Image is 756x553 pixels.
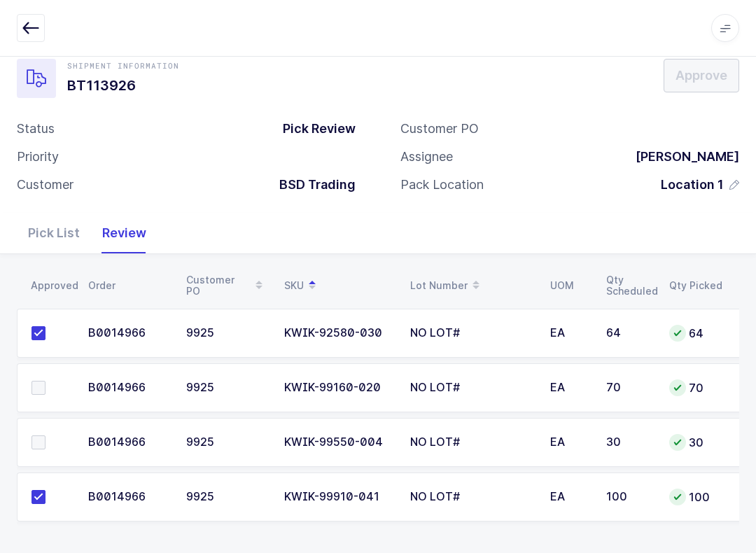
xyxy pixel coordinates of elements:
div: Review [91,213,157,253]
span: Approve [675,66,727,84]
div: [PERSON_NAME] [624,148,739,165]
div: Priority [17,148,59,165]
div: Customer PO [186,274,267,297]
div: B0014966 [88,436,169,449]
span: Location 1 [661,176,724,193]
div: NO LOT# [410,436,533,449]
div: KWIK-99550-004 [284,436,393,449]
div: 70 [669,379,722,396]
div: 30 [606,436,652,449]
div: Lot Number [410,274,533,297]
div: UOM [550,280,589,291]
div: 9925 [186,491,267,503]
div: Qty Picked [669,280,722,291]
div: Qty Scheduled [606,274,652,297]
div: Customer PO [400,120,479,137]
div: 9925 [186,436,267,449]
div: 64 [669,325,722,342]
div: Pick List [17,213,91,253]
div: Pick Review [272,120,356,137]
div: Approved [31,280,71,291]
div: 100 [606,491,652,503]
button: Location 1 [661,176,739,193]
div: BSD Trading [268,176,356,193]
div: KWIK-99910-041 [284,491,393,503]
h1: BT113926 [67,74,179,97]
div: Order [88,280,169,291]
div: 30 [669,434,722,451]
div: Assignee [400,148,453,165]
div: SKU [284,274,393,297]
div: Pack Location [400,176,484,193]
div: 70 [606,381,652,394]
div: Status [17,120,55,137]
div: B0014966 [88,381,169,394]
div: EA [550,327,589,339]
div: EA [550,381,589,394]
div: NO LOT# [410,327,533,339]
div: 64 [606,327,652,339]
div: B0014966 [88,491,169,503]
div: B0014966 [88,327,169,339]
div: NO LOT# [410,491,533,503]
div: KWIK-92580-030 [284,327,393,339]
div: EA [550,491,589,503]
div: KWIK-99160-020 [284,381,393,394]
div: EA [550,436,589,449]
div: 100 [669,489,722,505]
button: Approve [664,59,739,92]
div: Customer [17,176,73,193]
div: Shipment Information [67,60,179,71]
div: NO LOT# [410,381,533,394]
div: 9925 [186,381,267,394]
div: 9925 [186,327,267,339]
